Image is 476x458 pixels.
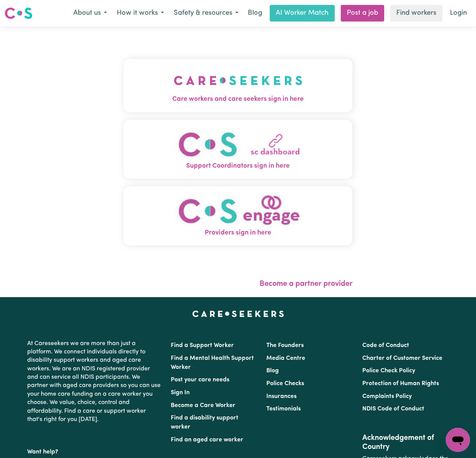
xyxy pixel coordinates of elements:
a: Charter of Customer Service [362,355,442,361]
button: How it works [112,5,169,21]
p: Want help? [27,445,162,456]
button: Providers sign in here [124,186,352,245]
a: Blog [243,5,267,22]
a: Police Checks [266,381,304,387]
a: Insurances [266,393,297,399]
a: Code of Conduct [362,342,409,349]
span: Providers sign in here [124,228,352,238]
a: Become a partner provider [260,280,352,288]
a: Police Check Policy [362,368,415,374]
button: About us [68,5,112,21]
a: Find a Support Worker [171,342,234,349]
a: Post your care needs [171,377,229,383]
a: Become a Care Worker [171,402,235,409]
a: Media Centre [266,355,305,361]
a: Find workers [390,5,442,22]
a: Sign In [171,390,190,396]
img: Careseekers logo [5,6,32,20]
span: Care workers and care seekers sign in here [124,94,352,104]
p: At Careseekers we are more than just a platform. We connect individuals directly to disability su... [27,336,162,427]
a: Careseekers logo [5,5,32,22]
a: Login [445,5,471,22]
a: AI Worker Match [270,5,335,22]
a: Careseekers home page [192,311,284,317]
h2: Acknowledgement of Country [362,433,449,452]
a: Find a Mental Health Support Worker [171,355,254,370]
a: NDIS Code of Conduct [362,406,424,412]
a: Find a disability support worker [171,415,238,430]
a: Blog [266,368,279,374]
iframe: Button to launch messaging window [446,428,470,452]
a: Find an aged care worker [171,437,243,443]
a: Post a job [341,5,384,22]
a: Complaints Policy [362,393,412,399]
span: Support Coordinators sign in here [124,161,352,171]
button: Safety & resources [169,5,243,21]
a: The Founders [266,342,304,349]
a: Testimonials [266,406,301,412]
button: Care workers and care seekers sign in here [124,59,352,112]
a: Protection of Human Rights [362,381,439,387]
button: Support Coordinators sign in here [124,120,352,179]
